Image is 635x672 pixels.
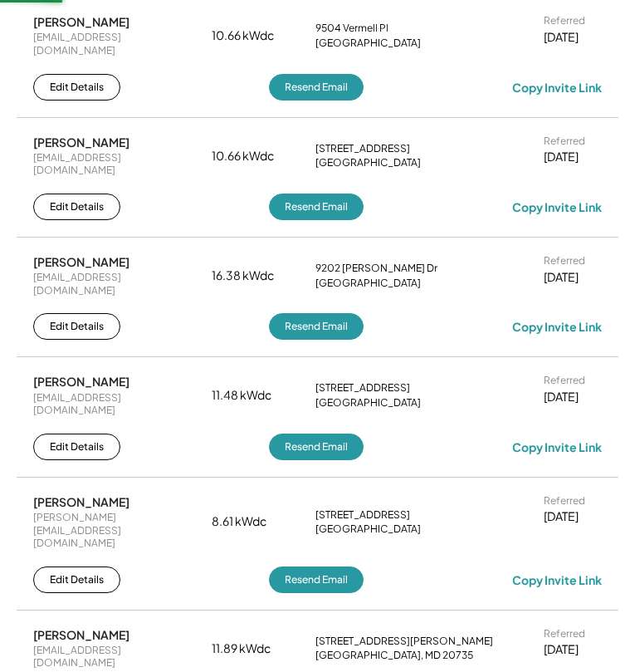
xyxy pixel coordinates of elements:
div: Referred [544,494,585,508]
div: [DATE] [544,29,579,46]
div: 16.38 kWdc [212,267,295,284]
div: Copy Invite Link [512,319,602,334]
button: Edit Details [33,194,120,220]
div: [STREET_ADDRESS][PERSON_NAME] [315,635,493,648]
div: 11.89 kWdc [212,640,295,657]
div: Referred [544,135,585,148]
div: 8.61 kWdc [212,513,295,530]
div: [PERSON_NAME] [33,494,129,509]
div: [STREET_ADDRESS] [315,381,410,395]
div: Referred [544,627,585,640]
div: Keywords by Traffic [183,98,280,109]
div: Referred [544,254,585,267]
div: 11.48 kWdc [212,387,295,404]
div: [DATE] [544,389,579,405]
div: Copy Invite Link [512,199,602,214]
button: Resend Email [269,567,364,593]
div: v 4.0.25 [46,27,81,40]
img: website_grey.svg [27,43,40,56]
button: Edit Details [33,434,120,460]
div: [EMAIL_ADDRESS][DOMAIN_NAME] [33,151,191,177]
div: [GEOGRAPHIC_DATA], MD 20735 [315,649,473,662]
div: [PERSON_NAME] [33,627,129,642]
div: [DATE] [544,641,579,658]
div: Referred [544,374,585,387]
div: [PERSON_NAME] [33,374,129,389]
div: [EMAIL_ADDRESS][DOMAIN_NAME] [33,644,191,670]
div: [GEOGRAPHIC_DATA] [315,522,421,536]
div: [GEOGRAPHIC_DATA] [315,277,421,290]
div: 10.66 kWdc [212,27,295,44]
div: [GEOGRAPHIC_DATA] [315,37,421,50]
div: [DATE] [544,149,579,165]
div: [EMAIL_ADDRESS][DOMAIN_NAME] [33,31,191,56]
img: tab_keywords_by_traffic_grey.svg [165,96,178,110]
div: Copy Invite Link [512,572,602,587]
div: [PERSON_NAME] [33,14,129,29]
div: Domain: [DOMAIN_NAME] [43,43,183,56]
div: Domain Overview [63,98,149,109]
button: Edit Details [33,567,120,593]
button: Edit Details [33,313,120,340]
div: Referred [544,14,585,27]
img: tab_domain_overview_orange.svg [45,96,58,110]
img: logo_orange.svg [27,27,40,40]
button: Resend Email [269,194,364,220]
div: [PERSON_NAME] [33,135,129,150]
div: 9504 Vermell Pl [315,22,388,35]
div: Copy Invite Link [512,80,602,95]
div: [PERSON_NAME] [33,254,129,269]
div: Copy Invite Link [512,439,602,454]
div: [STREET_ADDRESS] [315,142,410,155]
div: [DATE] [544,508,579,525]
div: [GEOGRAPHIC_DATA] [315,156,421,169]
div: [GEOGRAPHIC_DATA] [315,396,421,410]
div: 9202 [PERSON_NAME] Dr [315,262,437,275]
button: Resend Email [269,434,364,460]
button: Resend Email [269,313,364,340]
button: Resend Email [269,74,364,101]
div: [EMAIL_ADDRESS][DOMAIN_NAME] [33,271,191,297]
div: [STREET_ADDRESS] [315,508,410,522]
button: Edit Details [33,74,120,101]
div: [DATE] [544,269,579,286]
div: 10.66 kWdc [212,148,295,164]
div: [PERSON_NAME][EMAIL_ADDRESS][DOMAIN_NAME] [33,511,191,550]
div: [EMAIL_ADDRESS][DOMAIN_NAME] [33,391,191,417]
